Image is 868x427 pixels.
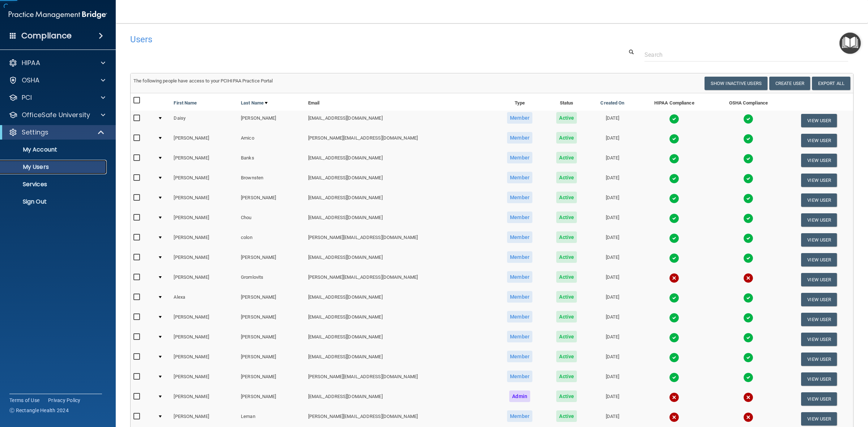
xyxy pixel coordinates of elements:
td: [EMAIL_ADDRESS][DOMAIN_NAME] [305,250,494,270]
img: tick.e7d51cea.svg [743,253,753,263]
td: [PERSON_NAME] [171,309,238,329]
td: [EMAIL_ADDRESS][DOMAIN_NAME] [305,150,494,170]
td: [EMAIL_ADDRESS][DOMAIN_NAME] [305,309,494,329]
img: tick.e7d51cea.svg [743,134,753,144]
button: View User [801,333,837,346]
span: Active [556,172,577,183]
img: tick.e7d51cea.svg [669,134,679,144]
a: Created On [600,99,624,107]
td: [PERSON_NAME] [238,309,305,329]
td: [PERSON_NAME] [171,190,238,210]
td: Amico [238,131,305,150]
a: Terms of Use [9,397,39,404]
td: [PERSON_NAME] [238,349,305,369]
span: Active [556,192,577,203]
td: [DATE] [588,329,637,349]
span: Active [556,231,577,243]
button: View User [801,293,837,306]
td: [DATE] [588,389,637,409]
p: My Account [5,146,103,153]
h4: Compliance [21,31,72,41]
span: The following people have access to your PCIHIPAA Practice Portal [133,78,273,84]
img: tick.e7d51cea.svg [669,114,679,124]
td: [PERSON_NAME] [238,111,305,131]
td: [PERSON_NAME] [171,230,238,250]
p: OSHA [22,76,40,85]
td: [PERSON_NAME] [238,290,305,309]
a: Settings [9,128,105,137]
td: [PERSON_NAME] [171,349,238,369]
a: Last Name [241,99,268,107]
button: View User [801,253,837,266]
img: tick.e7d51cea.svg [669,154,679,164]
img: tick.e7d51cea.svg [669,333,679,343]
img: tick.e7d51cea.svg [669,293,679,303]
span: Active [556,152,577,163]
img: tick.e7d51cea.svg [669,372,679,383]
p: Sign Out [5,198,103,205]
span: Member [507,132,532,144]
td: [DATE] [588,131,637,150]
td: [PERSON_NAME] [238,190,305,210]
th: Type [494,93,545,111]
button: Open Resource Center [839,33,861,54]
img: tick.e7d51cea.svg [743,174,753,184]
img: tick.e7d51cea.svg [743,154,753,164]
a: PCI [9,93,105,102]
span: Active [556,132,577,144]
img: cross.ca9f0e7f.svg [669,412,679,422]
td: [DATE] [588,270,637,290]
span: Member [507,271,532,283]
a: Export All [812,77,850,90]
a: OSHA [9,76,105,85]
span: Member [507,212,532,223]
td: [PERSON_NAME][EMAIL_ADDRESS][DOMAIN_NAME] [305,270,494,290]
img: cross.ca9f0e7f.svg [669,273,679,283]
span: Active [556,351,577,362]
img: tick.e7d51cea.svg [743,213,753,223]
td: [PERSON_NAME] [171,250,238,270]
td: [DATE] [588,190,637,210]
td: [DATE] [588,309,637,329]
button: View User [801,313,837,326]
span: Member [507,291,532,303]
span: Member [507,152,532,163]
img: tick.e7d51cea.svg [669,174,679,184]
td: [DATE] [588,290,637,309]
span: Active [556,212,577,223]
button: View User [801,134,837,147]
img: tick.e7d51cea.svg [743,233,753,243]
th: Status [545,93,588,111]
p: OfficeSafe University [22,111,90,119]
td: Banks [238,150,305,170]
td: [PERSON_NAME][EMAIL_ADDRESS][DOMAIN_NAME] [305,230,494,250]
span: Member [507,351,532,362]
span: Active [556,291,577,303]
td: [PERSON_NAME][EMAIL_ADDRESS][DOMAIN_NAME] [305,131,494,150]
h4: Users [130,35,548,44]
a: OfficeSafe University [9,111,105,119]
img: PMB logo [9,8,107,22]
img: cross.ca9f0e7f.svg [669,392,679,402]
td: [PERSON_NAME][EMAIL_ADDRESS][DOMAIN_NAME] [305,369,494,389]
span: Member [507,251,532,263]
span: Active [556,271,577,283]
button: View User [801,372,837,386]
td: [PERSON_NAME] [238,389,305,409]
img: cross.ca9f0e7f.svg [743,273,753,283]
p: PCI [22,93,32,102]
td: [EMAIL_ADDRESS][DOMAIN_NAME] [305,111,494,131]
img: tick.e7d51cea.svg [669,193,679,204]
span: Active [556,371,577,382]
p: My Users [5,163,103,171]
img: tick.e7d51cea.svg [743,114,753,124]
button: View User [801,213,837,227]
td: [PERSON_NAME] [171,270,238,290]
th: OSHA Compliance [712,93,785,111]
button: View User [801,233,837,247]
img: tick.e7d51cea.svg [743,372,753,383]
p: HIPAA [22,59,40,67]
td: [EMAIL_ADDRESS][DOMAIN_NAME] [305,290,494,309]
td: [DATE] [588,369,637,389]
td: [PERSON_NAME] [171,170,238,190]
